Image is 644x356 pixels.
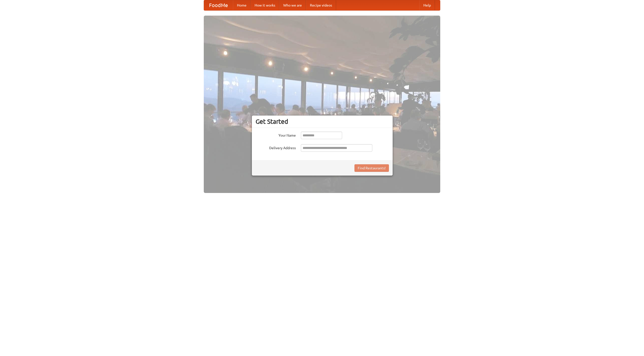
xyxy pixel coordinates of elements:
a: Help [419,0,435,10]
button: Find Restaurants! [354,164,389,172]
h3: Get Started [256,118,389,125]
a: Recipe videos [306,0,336,10]
a: Who we are [279,0,306,10]
a: Home [233,0,251,10]
a: How it works [251,0,279,10]
label: Delivery Address [256,144,296,150]
a: FoodMe [204,0,233,10]
label: Your Name [256,132,296,138]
